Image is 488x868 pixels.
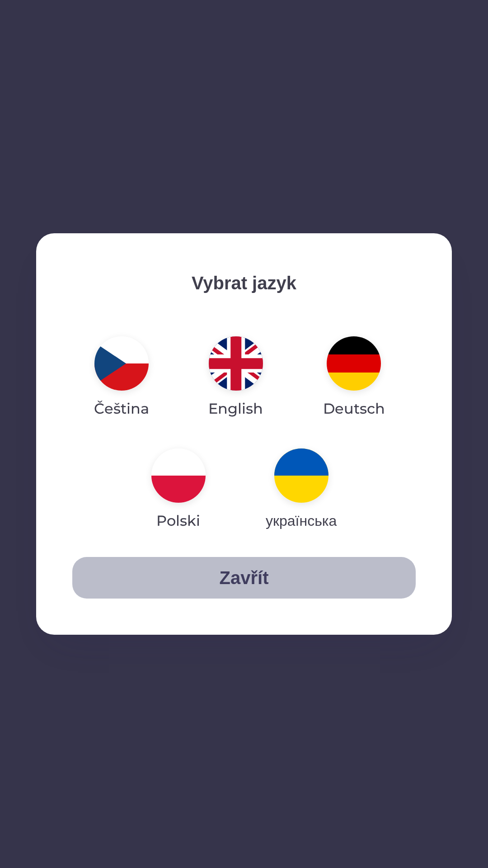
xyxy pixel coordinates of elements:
[72,329,171,427] button: Čeština
[301,329,407,427] button: Deutsch
[266,510,337,532] p: українська
[187,329,285,427] button: English
[72,557,416,599] button: Zavřít
[151,448,206,503] img: pl flag
[130,441,227,539] button: Polski
[244,441,358,539] button: українська
[94,336,149,391] img: cs flag
[156,510,200,532] p: Polski
[323,398,385,420] p: Deutsch
[94,398,149,420] p: Čeština
[208,398,263,420] p: English
[274,448,328,503] img: uk flag
[209,336,263,391] img: en flag
[72,269,416,297] p: Vybrat jazyk
[327,336,381,391] img: de flag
